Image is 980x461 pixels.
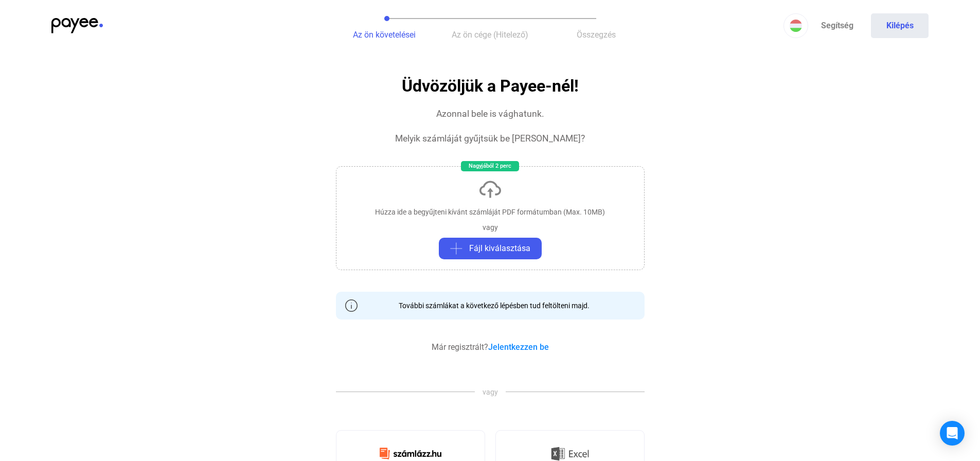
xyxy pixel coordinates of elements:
div: Azonnal bele is vághatunk. [436,108,544,120]
div: Nagyjából 2 perc [461,161,519,171]
span: vagy [475,387,506,397]
div: További számlákat a következő lépésben tud feltölteni majd. [391,300,590,311]
button: plus-greyFájl kiválasztása [439,238,542,259]
img: plus-grey [450,242,462,255]
div: Már regisztrált? [432,341,549,353]
a: Segítség [808,13,866,38]
button: HU [783,13,808,38]
img: info-grey-outline [345,299,358,312]
div: Húzza ide a begyűjteni kívánt számláját PDF formátumban (Max. 10MB) [375,207,605,217]
div: Melyik számláját gyűjtsük be [PERSON_NAME]? [395,132,585,145]
img: upload-cloud [478,177,503,202]
img: HU [790,20,802,32]
span: Összegzés [577,30,616,40]
a: Jelentkezzen be [488,342,549,352]
button: Kilépés [871,13,929,38]
h1: Üdvözöljük a Payee-nél! [402,77,579,95]
div: vagy [483,222,498,233]
img: payee-logo [51,18,103,33]
span: Az ön cége (Hitelező) [452,30,528,40]
span: Fájl kiválasztása [469,242,530,255]
span: Az ön követelései [353,30,416,40]
div: Open Intercom Messenger [940,421,965,446]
